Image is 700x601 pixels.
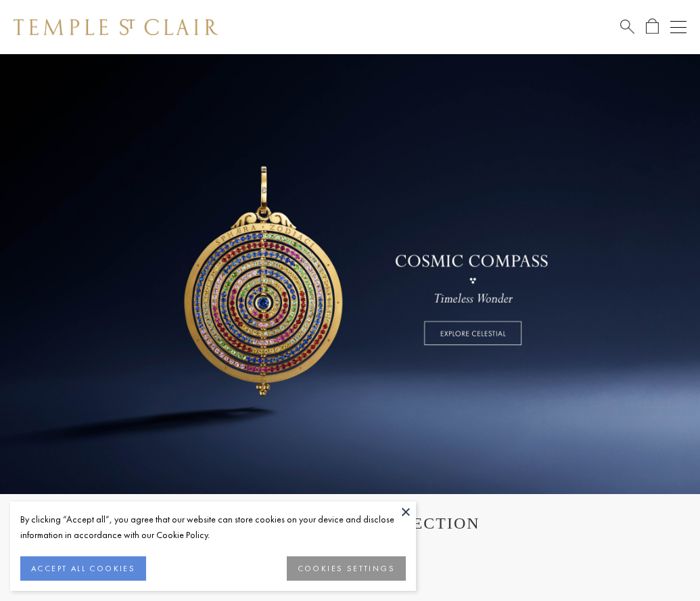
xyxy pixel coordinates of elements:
button: Open navigation [670,19,686,35]
a: Search [620,18,634,35]
div: By clicking “Accept all”, you agree that our website can store cookies on your device and disclos... [20,512,406,543]
a: Open Shopping Bag [646,18,659,35]
button: COOKIES SETTINGS [287,556,406,581]
button: ACCEPT ALL COOKIES [20,556,146,581]
img: Temple St. Clair [14,19,218,35]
